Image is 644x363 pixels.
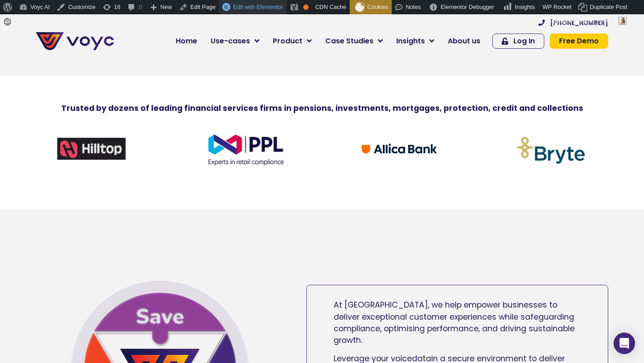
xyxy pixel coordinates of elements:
[15,14,31,29] span: Forms
[568,18,616,25] span: [PERSON_NAME]
[303,4,309,10] div: OK
[36,32,114,50] img: voyc-full-logo
[273,36,302,46] span: Product
[325,36,373,46] span: Case Studies
[515,4,535,10] span: Insights
[318,32,390,50] a: Case Studies
[119,36,141,46] span: Phone
[184,186,226,195] a: Privacy Policy
[538,20,608,26] a: [PHONE_NUMBER]
[396,36,425,46] span: Insights
[169,32,204,50] a: Home
[515,134,591,165] img: brytev2
[390,32,441,50] a: Insights
[334,300,575,346] span: At [GEOGRAPHIC_DATA], we help empower businesses to deliver exceptional customer experiences whil...
[176,36,197,46] span: Home
[266,32,318,50] a: Product
[614,333,635,354] div: Open Intercom Messenger
[119,72,149,83] span: Job title
[211,36,250,46] span: Use-cases
[61,103,583,114] strong: Trusted by dozens of leading financial services firms in pensions, investments, mortgages, protec...
[492,34,544,49] a: Log In
[208,134,284,166] img: ppl-logo
[233,4,283,10] span: Edit with Elementor
[441,32,487,50] a: About us
[546,14,630,29] a: Howdy,
[204,32,266,50] a: Use-cases
[448,36,480,46] span: About us
[361,134,437,161] img: Allica Bank logo
[550,34,608,49] a: Free Demo
[513,38,535,45] span: Log In
[559,38,599,45] span: Free Demo
[31,214,613,225] iframe: Customer reviews powered by Trustpilot
[55,134,131,165] img: hilltopnew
